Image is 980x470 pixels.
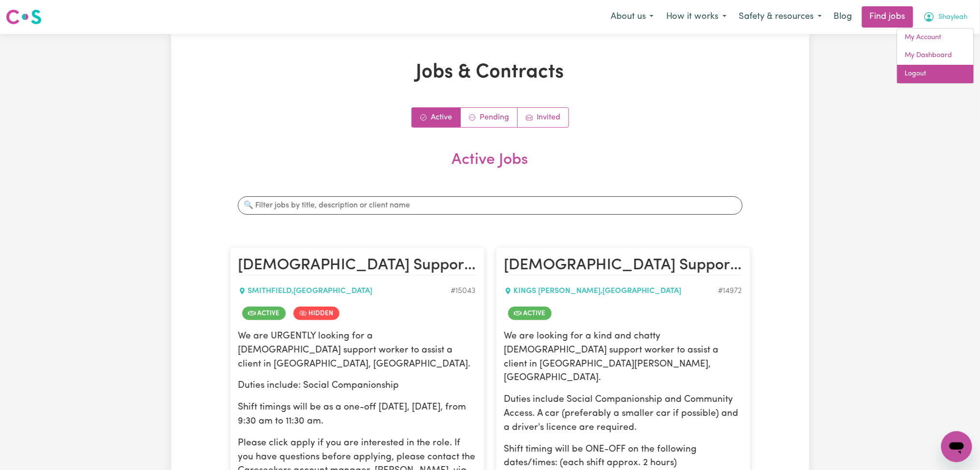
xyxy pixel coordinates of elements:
[897,65,974,83] a: Logout
[718,285,742,297] div: Job ID #14972
[412,108,461,127] a: Active jobs
[238,379,476,393] p: Duties include: Social Companionship
[504,285,718,297] div: KINGS [PERSON_NAME] , [GEOGRAPHIC_DATA]
[504,393,742,435] p: Duties include Social Companionship and Community Access. A car (preferably a smaller car if poss...
[660,7,733,27] button: How it works
[230,151,750,185] h2: Active Jobs
[238,285,451,297] div: SMITHFIELD , [GEOGRAPHIC_DATA]
[504,330,742,385] p: We are looking for a kind and chatty [DEMOGRAPHIC_DATA] support worker to assist a client in [GEO...
[897,46,974,65] a: My Dashboard
[238,330,476,371] p: We are URGENTLY looking for a [DEMOGRAPHIC_DATA] support worker to assist a client in [GEOGRAPHIC...
[518,108,569,127] a: Job invitations
[451,285,476,297] div: Job ID #15043
[828,6,858,28] a: Blog
[242,307,286,320] span: Job is active
[238,256,476,275] h2: Female Support Worker Needed in Smithfield, NSW
[6,6,42,28] a: Careseekers logo
[508,307,552,320] span: Job is active
[939,12,968,23] span: Shayleah
[504,256,742,275] h2: Female Support Worker Needed in Kings Langley, NSW
[238,196,743,215] input: 🔍 Filter jobs by title, description or client name
[862,6,913,28] a: Find jobs
[230,61,750,84] h1: Jobs & Contracts
[6,8,42,26] img: Careseekers logo
[293,307,339,320] span: Job is hidden
[917,7,974,27] button: My Account
[897,28,974,84] div: My Account
[897,29,974,47] a: My Account
[604,7,660,27] button: About us
[733,7,828,27] button: Safety & resources
[238,401,476,429] p: Shift timings will be as a one-off [DATE], [DATE], from 9:30 am to 11:30 am.
[461,108,518,127] a: Contracts pending review
[941,431,972,462] iframe: Button to launch messaging window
